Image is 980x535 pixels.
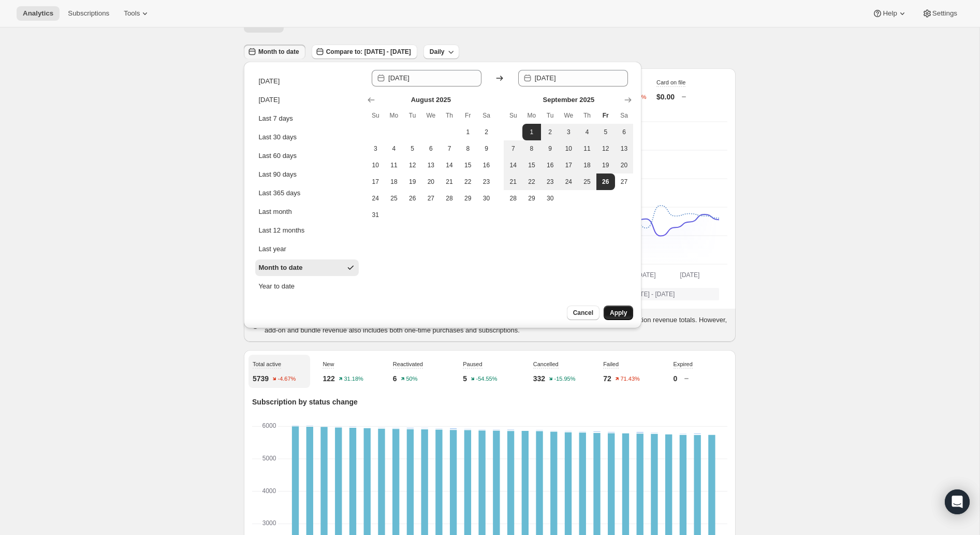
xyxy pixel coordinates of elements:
span: Tools [124,9,140,18]
button: Saturday September 13 2025 [615,140,634,157]
text: [DATE] [636,271,656,279]
span: Mo [389,111,399,120]
p: 6 [393,373,397,384]
button: Monday September 22 2025 [522,173,541,190]
button: Saturday September 6 2025 [615,124,634,140]
span: 23 [545,178,555,186]
th: Thursday [440,107,459,124]
rect: Expired-6 0 [565,426,572,427]
button: Wednesday August 6 2025 [421,140,440,157]
button: Friday August 8 2025 [459,140,477,157]
span: We [563,111,574,120]
rect: Expired-6 0 [392,426,399,427]
button: Help [866,6,913,21]
div: Open Intercom Messenger [945,489,970,514]
span: 14 [508,161,518,169]
rect: New-1 3 [536,430,543,431]
button: Tuesday August 26 2025 [403,190,422,207]
button: Saturday August 16 2025 [477,157,496,173]
rect: Expired-6 0 [306,426,313,427]
button: Thursday August 14 2025 [440,157,459,173]
span: 19 [601,161,611,169]
button: Tuesday August 19 2025 [403,173,422,190]
th: Wednesday [421,107,440,124]
span: 9 [481,144,492,153]
button: Tools [118,6,156,21]
th: Tuesday [541,107,560,124]
span: Cancel [573,309,593,317]
rect: Expired-6 0 [407,426,414,427]
rect: Expired-6 0 [450,426,457,427]
span: Card on file [656,79,685,85]
rect: New-1 2 [550,430,557,431]
rect: New-1 3 [579,431,586,432]
div: Last 60 days [258,151,297,161]
span: 20 [619,161,630,169]
span: [DATE] - [DATE] [630,290,675,298]
rect: Expired-6 0 [536,426,543,427]
span: 23 [481,178,492,186]
button: Compare to: [DATE] - [DATE] [312,45,417,59]
span: Sa [481,111,492,120]
button: End of range Today Friday September 26 2025 [596,173,615,190]
rect: Reactivated-2 1 [378,426,385,427]
button: Monday September 8 2025 [522,140,541,157]
rect: New-1 2 [320,426,327,427]
button: Saturday September 27 2025 [615,173,634,190]
span: 22 [526,178,537,186]
button: Analytics [17,6,60,21]
button: Sunday September 28 2025 [504,190,522,207]
button: Tuesday August 5 2025 [403,140,422,157]
p: 72 [603,373,611,384]
span: Daily [430,48,445,56]
span: 2 [481,128,492,136]
span: Th [444,111,455,120]
rect: Expired-6 0 [435,426,442,427]
div: Last 7 days [258,113,293,124]
button: Saturday August 23 2025 [477,173,496,190]
text: -4.67% [278,376,296,382]
span: 8 [526,144,537,153]
span: 30 [545,194,555,203]
rect: Expired-6 0 [421,426,428,427]
button: Subscriptions [62,6,115,21]
span: Tu [545,111,555,120]
button: Apply [604,306,633,320]
span: 28 [444,194,455,203]
button: Tuesday September 2 2025 [541,124,560,140]
button: Thursday September 18 2025 [578,157,596,173]
span: 31 [370,211,381,219]
p: 122 [323,373,334,384]
span: Compare to: [DATE] - [DATE] [326,48,411,56]
button: Last year [255,241,359,257]
rect: Reactivated-2 1 [593,430,600,431]
span: 6 [619,128,630,136]
button: Last 90 days [255,166,359,183]
button: Wednesday September 17 2025 [559,157,578,173]
button: Sunday September 7 2025 [504,140,522,157]
button: Friday September 5 2025 [596,124,615,140]
span: 7 [508,144,518,153]
button: Settings [916,6,963,21]
span: Sa [619,111,630,120]
th: Friday [459,107,477,124]
rect: Expired-6 0 [292,426,299,427]
th: Tuesday [403,107,422,124]
span: Tu [407,111,418,120]
span: 21 [508,178,518,186]
rect: New-1 3 [493,429,500,430]
span: Month to date [258,48,299,56]
rect: Expired-6 0 [464,426,471,427]
button: Monday August 18 2025 [385,173,403,190]
button: Saturday August 2 2025 [477,124,496,140]
button: Sunday August 24 2025 [366,190,385,207]
p: 5 [463,373,467,384]
button: Monday September 15 2025 [522,157,541,173]
p: 332 [533,373,545,384]
span: 3 [563,128,574,136]
th: Wednesday [559,107,578,124]
text: -54.55% [476,376,498,382]
rect: Expired-6 0 [478,426,485,427]
button: Sunday August 31 2025 [366,207,385,223]
span: 13 [619,144,630,153]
